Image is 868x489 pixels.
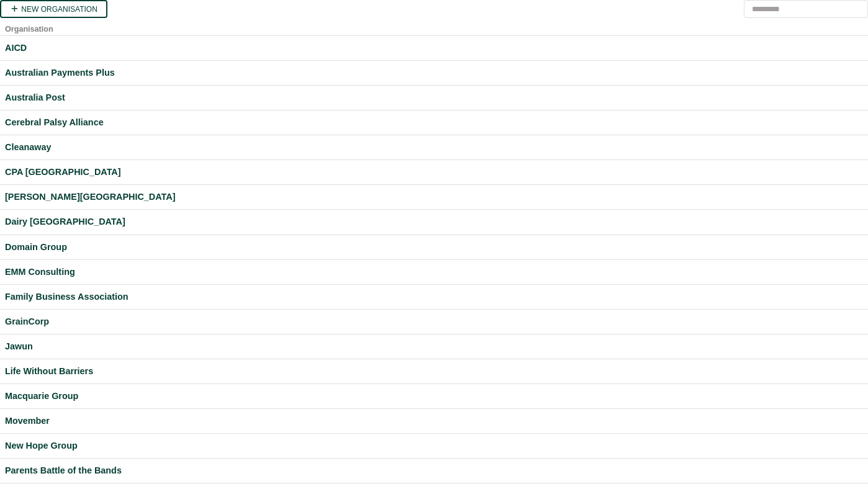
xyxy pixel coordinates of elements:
[5,315,863,329] a: GrainCorp
[5,190,863,204] a: [PERSON_NAME][GEOGRAPHIC_DATA]
[5,265,863,279] a: EMM Consulting
[5,215,863,229] a: Dairy [GEOGRAPHIC_DATA]
[5,290,863,304] a: Family Business Association
[5,339,863,354] a: Jawun
[5,66,863,80] a: Australian Payments Plus
[5,115,863,130] a: Cerebral Palsy Alliance
[5,464,863,478] a: Parents Battle of the Bands
[5,165,863,179] a: CPA [GEOGRAPHIC_DATA]
[5,240,863,254] a: Domain Group
[5,91,863,105] a: Australia Post
[5,140,863,155] a: Cleanaway
[5,41,863,55] a: AICD
[5,389,863,403] a: Macquarie Group
[5,414,863,428] a: Movember
[5,364,863,379] a: Life Without Barriers
[5,439,863,453] a: New Hope Group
